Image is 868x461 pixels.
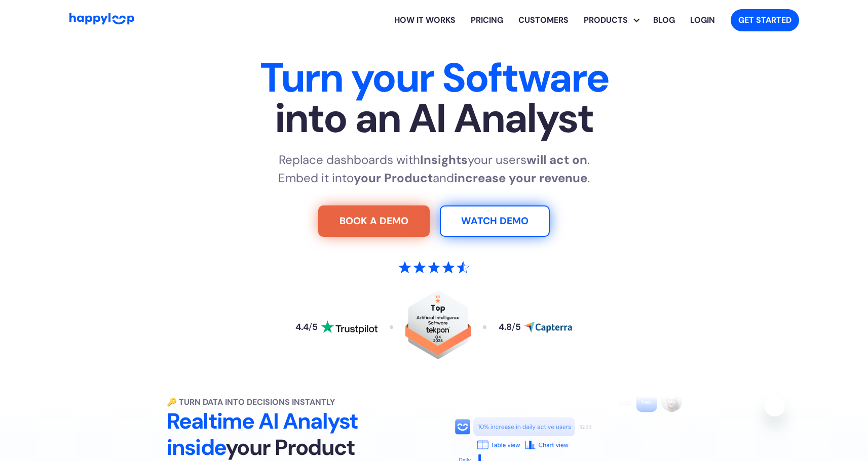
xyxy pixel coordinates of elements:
[646,4,683,36] a: Visit the HappyLoop blog for insights
[420,152,468,167] strong: Insights
[354,170,433,186] strong: your Product
[576,14,635,26] div: PRODUCTS
[69,13,134,25] img: HappyLoop Logo
[511,4,576,36] a: Learn how HappyLoop works
[405,290,471,364] a: Read reviews about HappyLoop on Tekpon
[463,4,511,36] a: View HappyLoop pricing plans
[765,396,785,416] iframe: Close message
[278,151,590,187] p: Replace dashboards with your users . Embed it into and .
[387,4,463,36] a: Learn how HappyLoop works
[584,4,646,36] div: PRODUCTS
[295,320,378,334] a: Read reviews about HappyLoop on Trustpilot
[454,170,587,186] strong: increase your revenue
[295,323,318,332] div: 4.4 5
[440,205,550,237] a: Watch Demo
[309,321,312,332] span: /
[167,408,424,461] h2: Realtime AI Analyst inside
[683,4,723,36] a: Log in to your HappyLoop account
[499,323,521,332] div: 4.8 5
[118,58,750,139] h1: Turn your Software
[576,4,646,36] div: Explore HappyLoop use cases
[526,152,587,167] strong: will act on
[118,98,750,139] span: into an AI Analyst
[69,13,134,27] a: Go to Home Page
[499,321,573,332] a: Read reviews about HappyLoop on Capterra
[167,397,335,407] strong: 🔑 Turn Data into Decisions Instantly
[512,321,515,332] span: /
[731,9,799,31] a: Get started with HappyLoop
[318,205,430,237] a: Try For Free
